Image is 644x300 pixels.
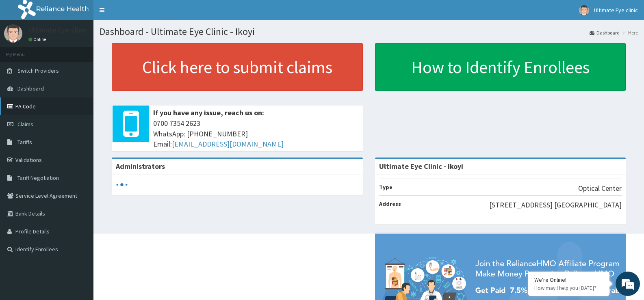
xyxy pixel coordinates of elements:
p: Ultimate Eye clinic [28,26,88,34]
p: Optical Center [578,183,622,194]
b: If you have any issue, reach us on: [153,108,264,117]
a: How to Identify Enrollees [375,43,626,91]
span: Switch Providers [17,67,59,74]
p: How may I help you today? [534,285,603,291]
span: 0700 7354 2623 WhatsApp: [PHONE_NUMBER] Email: [153,118,359,149]
b: Address [379,200,401,207]
li: Here [620,29,638,36]
a: Online [28,37,48,42]
a: Click here to submit claims [112,43,363,91]
img: User Image [579,5,589,15]
h1: Dashboard - Ultimate Eye Clinic - Ikoyi [100,26,638,37]
span: Ultimate Eye clinic [594,6,638,14]
svg: audio-loading [116,179,128,191]
span: Dashboard [17,85,44,92]
div: We're Online! [534,276,603,283]
strong: Ultimate Eye Clinic - Ikoyi [379,162,463,171]
b: Type [379,183,392,191]
span: Claims [17,121,33,128]
img: User Image [4,24,22,43]
span: Tariffs [17,138,32,146]
a: [EMAIL_ADDRESS][DOMAIN_NAME] [172,139,284,149]
span: Tariff Negotiation [17,174,59,181]
b: Administrators [116,162,165,171]
a: Dashboard [590,29,620,36]
p: [STREET_ADDRESS] [GEOGRAPHIC_DATA] [489,200,622,210]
